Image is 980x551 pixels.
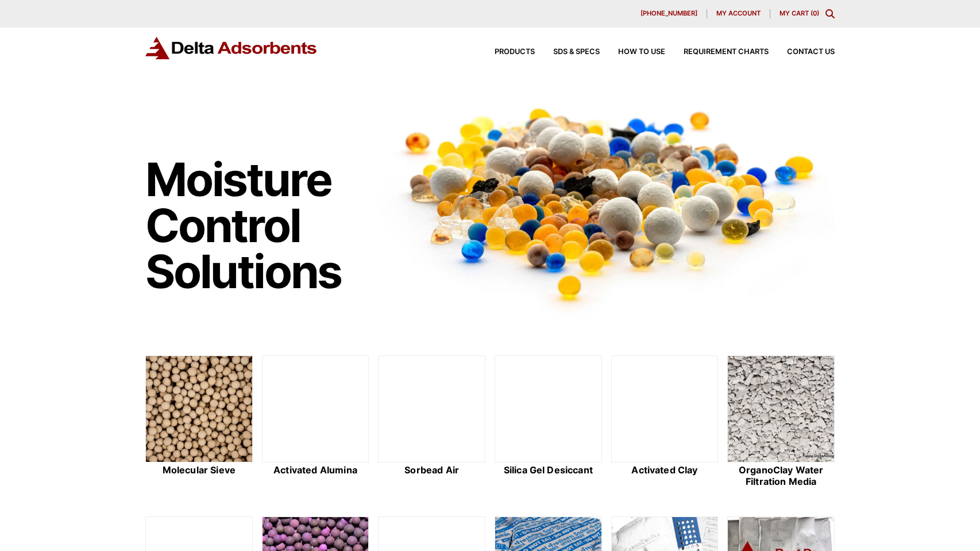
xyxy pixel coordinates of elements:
[611,355,719,489] a: Activated Clay
[769,48,835,56] a: Contact Us
[495,355,602,489] a: Silica Gel Desiccant
[145,37,318,59] img: Delta Adsorbents
[618,48,665,56] span: How to Use
[665,48,769,56] a: Requirement Charts
[378,87,835,319] img: Image
[813,9,817,17] span: 0
[787,48,835,56] span: Contact Us
[262,465,369,476] h2: Activated Alumina
[262,355,369,489] a: Activated Alumina
[145,465,253,476] h2: Molecular Sieve
[707,9,770,18] a: My account
[495,465,602,476] h2: Silica Gel Desiccant
[727,465,835,487] h2: OrganoClay Water Filtration Media
[684,48,769,56] span: Requirement Charts
[145,355,253,489] a: Molecular Sieve
[378,465,485,476] h2: Sorbead Air
[476,48,535,56] a: Products
[378,355,485,489] a: Sorbead Air
[535,48,600,56] a: SDS & SPECS
[495,48,535,56] span: Products
[641,10,697,17] span: [PHONE_NUMBER]
[553,48,600,56] span: SDS & SPECS
[631,9,707,18] a: [PHONE_NUMBER]
[780,9,819,17] a: My Cart (0)
[825,9,835,18] div: Toggle Modal Content
[611,465,719,476] h2: Activated Clay
[600,48,665,56] a: How to Use
[145,156,367,294] h1: Moisture Control Solutions
[727,355,835,489] a: OrganoClay Water Filtration Media
[716,10,761,17] span: My account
